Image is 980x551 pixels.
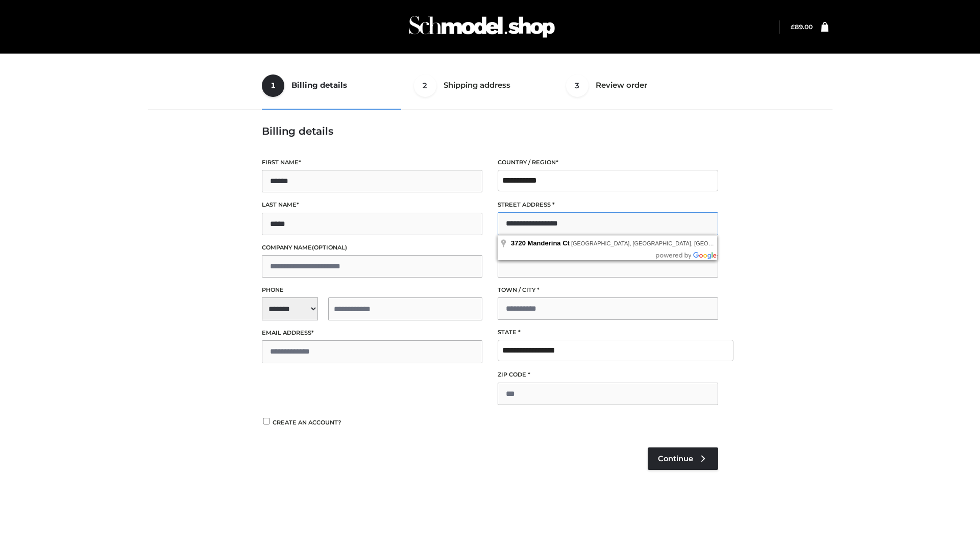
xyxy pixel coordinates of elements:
bdi: 89.00 [791,23,813,31]
span: [GEOGRAPHIC_DATA], [GEOGRAPHIC_DATA], [GEOGRAPHIC_DATA] [571,240,753,246]
label: Last name [262,200,482,210]
a: Continue [648,447,718,470]
label: Country / Region [498,158,718,167]
span: £ [791,23,795,31]
label: First name [262,158,482,167]
input: Create an account? [262,418,271,424]
span: (optional) [312,244,347,251]
label: Street address [498,200,718,210]
span: Manderina Ct [528,239,570,247]
label: Email address [262,328,482,338]
label: Phone [262,285,482,295]
label: ZIP Code [498,370,718,380]
span: Create an account? [273,419,341,426]
label: Town / City [498,285,718,295]
img: Schmodel Admin 964 [405,7,558,47]
label: Company name [262,243,482,253]
a: £89.00 [791,23,813,31]
span: Continue [658,454,693,463]
label: State [498,328,718,337]
span: 3720 [511,239,526,247]
h3: Billing details [262,125,718,137]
